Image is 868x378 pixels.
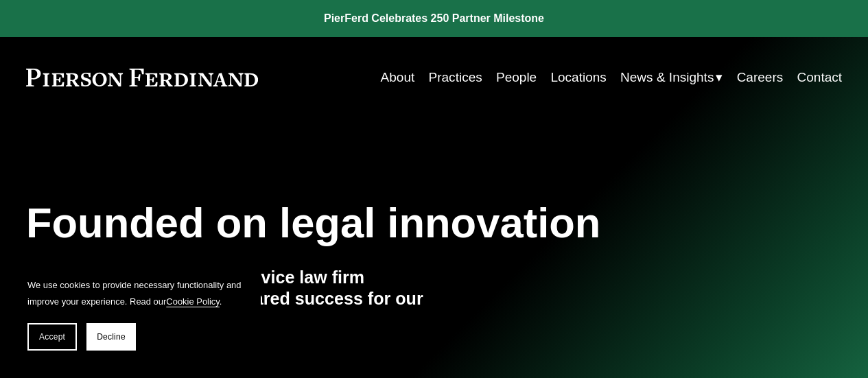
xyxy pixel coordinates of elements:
[166,296,220,307] a: Cookie Policy
[496,64,537,91] a: People
[27,323,77,351] button: Accept
[429,64,482,91] a: Practices
[14,263,261,364] section: Cookie banner
[737,64,784,91] a: Careers
[550,64,606,91] a: Locations
[381,64,415,91] a: About
[620,66,714,89] span: News & Insights
[620,64,723,91] a: folder dropdown
[797,64,843,91] a: Contact
[39,332,65,342] span: Accept
[97,332,126,342] span: Decline
[27,277,247,309] p: We use cookies to provide necessary functionality and improve your experience. Read our .
[86,323,136,351] button: Decline
[26,199,706,247] h1: Founded on legal innovation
